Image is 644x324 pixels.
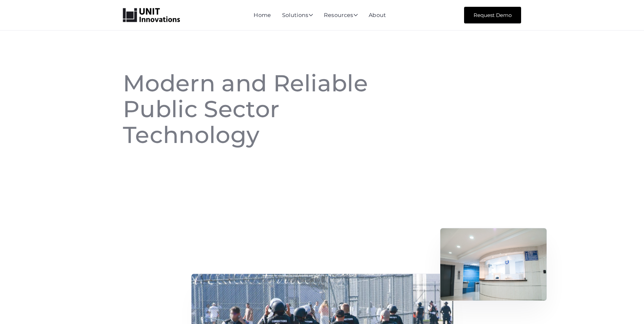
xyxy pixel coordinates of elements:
[324,13,358,19] div: Resources
[369,12,386,18] a: About
[123,8,180,22] a: home
[282,13,313,19] div: Solutions
[324,13,358,19] div: Resources
[282,13,313,19] div: Solutions
[254,12,271,18] a: Home
[309,12,313,18] span: 
[464,7,521,23] a: Request Demo
[123,70,401,148] h1: Modern and Reliable Public Sector Technology
[353,12,358,18] span: 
